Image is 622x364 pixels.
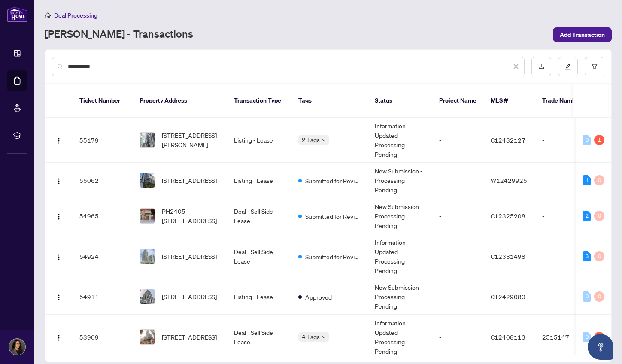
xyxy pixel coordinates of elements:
[368,118,432,163] td: Information Updated - Processing Pending
[73,315,133,360] td: 53909
[162,206,220,225] span: PH2405-[STREET_ADDRESS]
[594,211,604,221] div: 0
[227,84,291,118] th: Transaction Type
[432,163,484,198] td: -
[531,57,551,76] button: download
[140,133,155,147] img: thumbnail-img
[55,254,62,261] img: Logo
[162,130,220,149] span: [STREET_ADDRESS][PERSON_NAME]
[227,198,291,234] td: Deal - Sell Side Lease
[55,334,62,341] img: Logo
[535,279,595,315] td: -
[140,209,155,223] img: thumbnail-img
[432,315,484,360] td: -
[535,163,595,198] td: -
[594,135,604,145] div: 1
[52,173,66,187] button: Logo
[45,27,193,42] a: [PERSON_NAME] - Transactions
[55,294,62,301] img: Logo
[140,173,155,188] img: thumbnail-img
[52,290,66,303] button: Logo
[322,138,326,142] span: down
[133,84,227,118] th: Property Address
[368,315,432,360] td: Information Updated - Processing Pending
[162,332,217,342] span: [STREET_ADDRESS]
[227,118,291,163] td: Listing - Lease
[583,291,591,302] div: 0
[491,176,527,184] span: W12429925
[73,118,133,163] td: 55179
[140,330,155,344] img: thumbnail-img
[583,175,591,185] div: 1
[227,234,291,279] td: Deal - Sell Side Lease
[305,292,332,302] span: Approved
[368,198,432,234] td: New Submission - Processing Pending
[162,176,217,185] span: [STREET_ADDRESS]
[491,212,525,220] span: C12325208
[227,315,291,360] td: Deal - Sell Side Lease
[45,12,51,18] span: home
[227,279,291,315] td: Listing - Lease
[491,333,525,341] span: C12408113
[73,234,133,279] td: 54924
[73,84,133,118] th: Ticket Number
[535,84,595,118] th: Trade Number
[291,84,368,118] th: Tags
[302,135,320,145] span: 2 Tags
[54,12,97,19] span: Deal Processing
[305,176,361,185] span: Submitted for Review
[491,136,525,144] span: C12432127
[73,279,133,315] td: 54911
[535,234,595,279] td: -
[368,163,432,198] td: New Submission - Processing Pending
[432,198,484,234] td: -
[560,28,605,42] span: Add Transaction
[432,279,484,315] td: -
[73,198,133,234] td: 54965
[368,234,432,279] td: Information Updated - Processing Pending
[592,64,598,70] span: filter
[227,163,291,198] td: Listing - Lease
[73,163,133,198] td: 55062
[140,249,155,264] img: thumbnail-img
[583,251,591,261] div: 3
[302,332,320,342] span: 4 Tags
[9,339,25,355] img: Profile Icon
[7,6,27,22] img: logo
[368,84,432,118] th: Status
[513,64,519,70] span: close
[535,198,595,234] td: -
[368,279,432,315] td: New Submission - Processing Pending
[140,289,155,304] img: thumbnail-img
[305,252,361,261] span: Submitted for Review
[162,292,217,301] span: [STREET_ADDRESS]
[594,291,604,302] div: 0
[491,252,525,260] span: C12331498
[432,118,484,163] td: -
[305,212,361,221] span: Submitted for Review
[588,334,613,360] button: Open asap
[583,332,591,342] div: 0
[52,209,66,223] button: Logo
[583,211,591,221] div: 2
[484,84,535,118] th: MLS #
[594,251,604,261] div: 0
[565,64,571,70] span: edit
[432,234,484,279] td: -
[491,293,525,300] span: C12429080
[52,249,66,263] button: Logo
[538,64,544,70] span: download
[558,57,578,76] button: edit
[553,27,612,42] button: Add Transaction
[535,118,595,163] td: -
[585,57,604,76] button: filter
[583,135,591,145] div: 0
[52,133,66,147] button: Logo
[55,213,62,220] img: Logo
[594,175,604,185] div: 0
[52,330,66,344] button: Logo
[535,315,595,360] td: 2515147
[432,84,484,118] th: Project Name
[55,178,62,185] img: Logo
[55,137,62,144] img: Logo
